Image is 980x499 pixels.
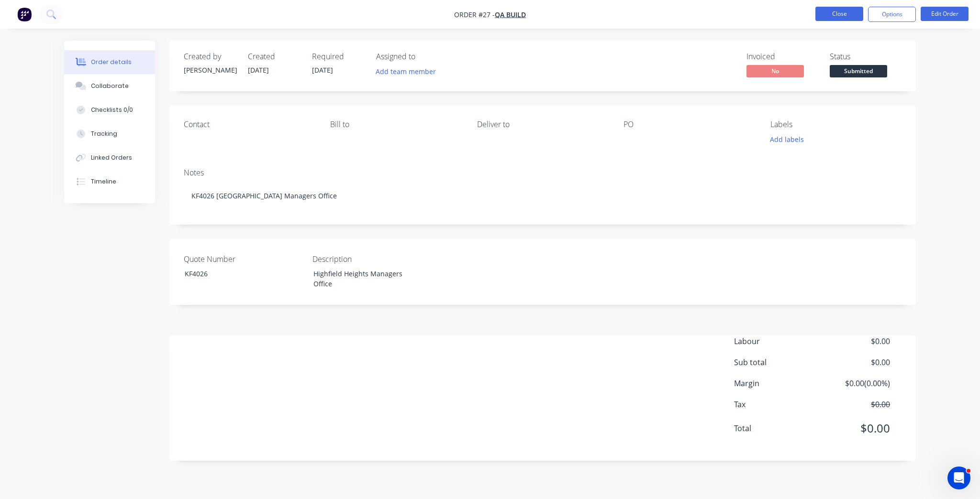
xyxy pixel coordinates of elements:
span: Total [734,423,819,434]
div: Collaborate [91,82,129,90]
div: KF4026 [177,267,297,281]
label: Quote Number [184,253,303,265]
div: Invoiced [746,52,818,61]
div: Checklists 0/0 [91,106,133,114]
button: Edit Order [921,7,969,21]
span: [DATE] [312,65,333,75]
div: Bill to [330,120,461,129]
div: PO [624,120,755,129]
span: $0.00 ( 0.00 %) [819,378,890,389]
span: [DATE] [248,65,269,75]
div: Status [830,52,902,61]
button: Close [815,7,863,21]
button: Submitted [830,65,887,79]
button: Collaborate [64,74,155,98]
a: QA Build [495,10,526,19]
div: Created [248,52,301,61]
div: Created by [184,52,236,61]
div: Tracking [91,130,117,138]
span: Sub total [734,357,819,368]
button: Linked Orders [64,146,155,170]
label: Description [312,253,432,265]
div: Deliver to [477,120,608,129]
iframe: Intercom live chat [947,466,970,489]
div: Assigned to [376,52,472,61]
span: $0.00 [819,336,890,347]
div: Linked Orders [91,153,132,162]
div: Labels [770,120,902,129]
button: Order details [64,50,155,74]
div: Timeline [91,177,116,186]
span: Margin [734,378,819,389]
span: Labour [734,336,819,347]
button: Tracking [64,122,155,146]
button: Timeline [64,170,155,194]
button: Add labels [765,133,809,146]
button: Add team member [371,65,441,78]
span: $0.00 [819,420,890,437]
button: Add team member [376,65,441,78]
span: Tax [734,399,819,410]
div: Notes [184,168,902,177]
div: KF4026 [GEOGRAPHIC_DATA] Managers Office [184,181,902,210]
div: Order details [91,58,132,66]
span: $0.00 [819,399,890,410]
div: Contact [184,120,315,129]
button: Checklists 0/0 [64,98,155,122]
div: [PERSON_NAME] [184,65,236,75]
div: Required [312,52,365,61]
img: Factory [17,7,32,22]
span: $0.00 [819,357,890,368]
span: Order #27 - [454,10,495,19]
span: No [746,65,804,77]
div: Highfield Heights Managers Office [306,267,425,291]
button: Options [868,7,916,22]
span: Submitted [830,65,887,77]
